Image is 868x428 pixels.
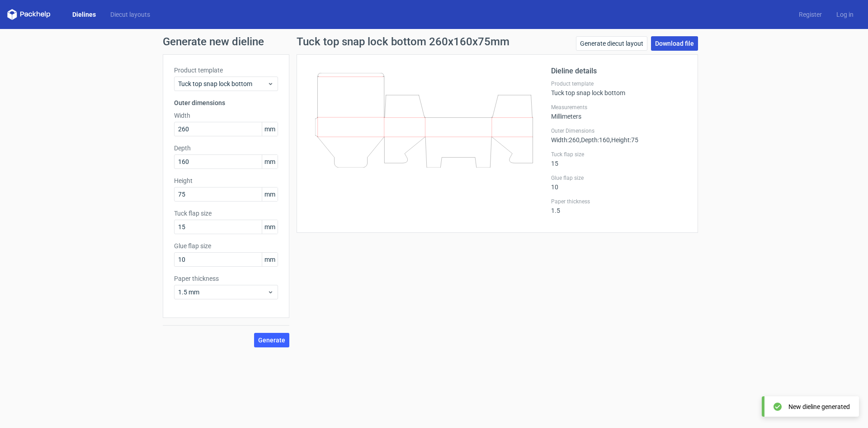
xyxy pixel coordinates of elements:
[163,36,705,47] h1: Generate new dieline
[610,136,638,144] span: , Height : 75
[174,66,278,75] label: Product template
[551,174,687,191] div: 10
[651,36,698,51] a: Download file
[262,188,278,201] span: mm
[174,144,278,153] label: Depth
[792,10,829,19] a: Register
[551,136,580,144] span: Width : 260
[174,241,278,250] label: Glue flap size
[178,79,267,88] span: Tuck top snap lock bottom
[178,288,267,297] span: 1.5 mm
[788,402,850,411] div: New dieline generated
[551,80,687,87] label: Product template
[551,198,687,205] label: Paper thickness
[65,10,103,19] a: Dielines
[174,111,278,120] label: Width
[829,10,861,19] a: Log in
[551,104,687,120] div: Millimeters
[551,198,687,214] div: 1.5
[174,209,278,218] label: Tuck flap size
[262,155,278,168] span: mm
[174,274,278,283] label: Paper thickness
[551,127,687,135] label: Outer Dimensions
[576,36,647,51] a: Generate diecut layout
[551,104,687,111] label: Measurements
[258,337,285,343] span: Generate
[551,80,687,96] div: Tuck top snap lock bottom
[551,151,687,167] div: 15
[174,176,278,185] label: Height
[103,10,157,19] a: Diecut layouts
[254,333,289,347] button: Generate
[551,151,687,158] label: Tuck flap size
[551,66,687,77] h2: Dieline details
[297,36,509,47] h1: Tuck top snap lock bottom 260x160x75mm
[580,136,610,144] span: , Depth : 160
[551,174,687,182] label: Glue flap size
[174,98,278,107] h3: Outer dimensions
[262,253,278,266] span: mm
[262,122,278,136] span: mm
[262,220,278,234] span: mm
